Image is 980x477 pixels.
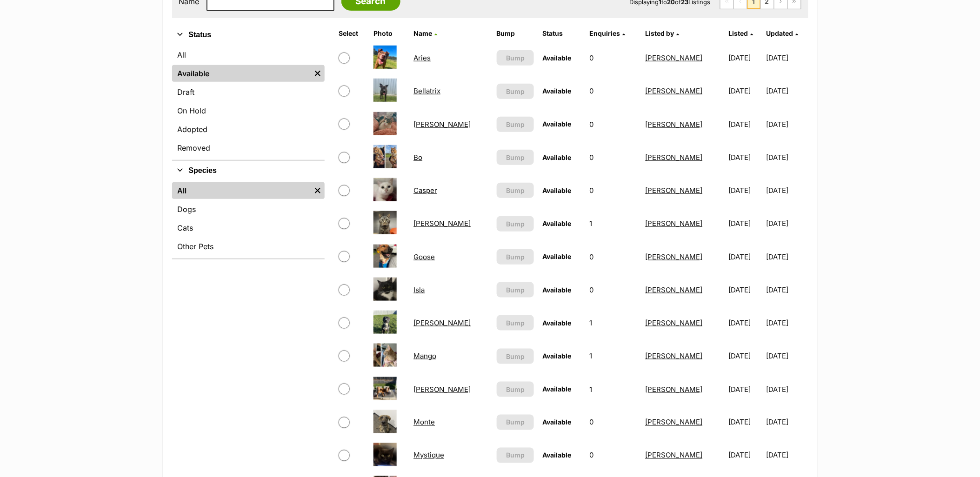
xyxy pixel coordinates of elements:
[506,119,525,129] span: Bump
[413,53,431,62] a: Aries
[542,54,571,62] span: Available
[413,186,437,195] a: Casper
[767,42,807,74] td: [DATE]
[589,29,620,37] span: translation missing: en.admin.listings.index.attributes.enquiries
[497,183,534,198] button: Bump
[506,384,525,394] span: Bump
[646,418,703,427] a: [PERSON_NAME]
[506,417,525,427] span: Bump
[311,182,325,199] a: Remove filter
[413,451,444,460] a: Mystique
[586,174,640,206] td: 0
[586,108,640,140] td: 0
[497,349,534,364] button: Bump
[646,318,703,327] a: [PERSON_NAME]
[767,307,807,339] td: [DATE]
[542,87,571,95] span: Available
[646,451,703,460] a: [PERSON_NAME]
[767,108,807,140] td: [DATE]
[646,29,674,37] span: Listed by
[586,406,640,438] td: 0
[172,182,311,199] a: All
[725,207,766,239] td: [DATE]
[646,219,703,228] a: [PERSON_NAME]
[506,450,525,460] span: Bump
[506,152,525,162] span: Bump
[497,50,534,66] button: Bump
[413,219,471,228] a: [PERSON_NAME]
[725,141,766,173] td: [DATE]
[172,102,325,119] a: On Hold
[542,385,571,393] span: Available
[172,201,325,218] a: Dogs
[725,241,766,273] td: [DATE]
[646,120,703,129] a: [PERSON_NAME]
[586,373,640,405] td: 1
[497,216,534,232] button: Bump
[767,207,807,239] td: [DATE]
[497,84,534,99] button: Bump
[506,53,525,63] span: Bump
[497,150,534,165] button: Bump
[413,120,471,129] a: [PERSON_NAME]
[335,26,369,41] th: Select
[646,53,703,62] a: [PERSON_NAME]
[506,351,525,361] span: Bump
[586,274,640,306] td: 0
[497,315,534,331] button: Bump
[497,448,534,463] button: Bump
[413,285,425,294] a: Isla
[767,340,807,372] td: [DATE]
[413,153,422,162] a: Bo
[506,252,525,262] span: Bump
[506,219,525,229] span: Bump
[725,406,766,438] td: [DATE]
[586,42,640,74] td: 0
[586,141,640,173] td: 0
[728,29,753,37] a: Listed
[413,418,435,427] a: Monte
[725,108,766,140] td: [DATE]
[542,186,571,194] span: Available
[586,340,640,372] td: 1
[767,141,807,173] td: [DATE]
[370,26,409,41] th: Photo
[767,406,807,438] td: [DATE]
[767,241,807,273] td: [DATE]
[172,46,325,63] a: All
[767,75,807,107] td: [DATE]
[497,249,534,265] button: Bump
[413,86,440,95] a: Bellatrix
[586,307,640,339] td: 1
[542,153,571,161] span: Available
[586,439,640,471] td: 0
[506,185,525,195] span: Bump
[413,351,436,360] a: Mango
[497,282,534,298] button: Bump
[172,238,325,255] a: Other Pets
[725,274,766,306] td: [DATE]
[725,307,766,339] td: [DATE]
[497,117,534,132] button: Bump
[542,352,571,360] span: Available
[311,65,325,82] a: Remove filter
[725,373,766,405] td: [DATE]
[172,121,325,138] a: Adopted
[725,439,766,471] td: [DATE]
[172,84,325,100] a: Draft
[542,286,571,294] span: Available
[542,120,571,128] span: Available
[725,174,766,206] td: [DATE]
[506,86,525,96] span: Bump
[725,340,766,372] td: [DATE]
[646,285,703,294] a: [PERSON_NAME]
[767,373,807,405] td: [DATE]
[767,274,807,306] td: [DATE]
[767,29,793,37] span: Updated
[506,318,525,328] span: Bump
[493,26,538,41] th: Bump
[586,207,640,239] td: 1
[172,65,311,82] a: Available
[646,351,703,360] a: [PERSON_NAME]
[413,252,435,261] a: Goose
